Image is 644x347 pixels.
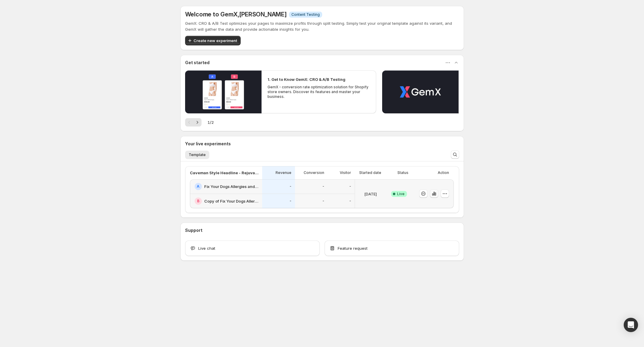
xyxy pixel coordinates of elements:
span: Template [189,152,206,157]
p: - [322,184,324,189]
h3: Get started [185,60,210,66]
p: Caveman Style Headline - Rejuvaknee - [DATE] [190,170,259,176]
span: Live [397,192,405,196]
button: Create new experiment [185,36,241,45]
h2: A [197,184,199,189]
h3: Your live experiments [185,141,231,147]
p: GemX - conversion rate optimization solution for Shopify store owners. Discover its features and ... [268,85,370,99]
h2: Copy of Fix Your Dogs Allergies and Itching [204,198,259,204]
h5: Welcome to GemX [185,11,287,18]
span: , [PERSON_NAME] [238,11,287,18]
h2: B [197,199,199,203]
span: Live chat [198,245,215,251]
span: 1 / 2 [208,119,214,125]
span: Feature request [338,245,368,251]
button: Next [193,118,202,127]
h2: 1. Get to Know GemX: CRO & A/B Testing [268,76,345,82]
nav: Pagination [185,118,202,127]
h3: Support [185,227,202,233]
p: GemX: CRO & A/B Test optimizes your pages to maximize profits through split testing. Simply test ... [185,20,459,32]
p: Revenue [276,170,291,175]
p: - [349,199,351,203]
p: Started date [359,170,381,175]
p: Status [397,170,408,175]
p: Conversion [304,170,324,175]
div: Open Intercom Messenger [624,318,638,332]
p: [DATE] [364,191,377,197]
span: Content Testing [291,12,320,17]
p: - [322,199,324,203]
p: - [349,184,351,189]
button: Play video [382,70,459,113]
button: Play video [185,70,262,113]
button: Search and filter results [451,150,459,159]
p: - [290,199,291,203]
span: Create new experiment [193,38,237,44]
p: - [290,184,291,189]
p: Action [438,170,449,175]
p: Visitor [340,170,351,175]
h2: Fix Your Dogs Allergies and Itching [204,183,259,189]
